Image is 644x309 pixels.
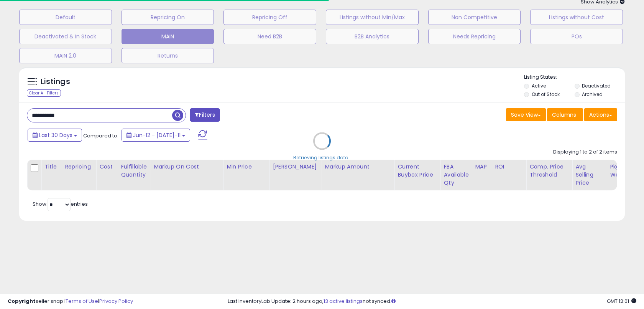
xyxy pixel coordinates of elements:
button: Default [19,10,112,25]
button: MAIN [122,29,214,44]
button: Listings without Min/Max [326,10,419,25]
button: POs [530,29,623,44]
div: seller snap | | [8,298,133,305]
button: Repricing On [122,10,214,25]
button: Deactivated & In Stock [19,29,112,44]
button: Repricing Off [223,10,316,25]
span: 2025-08-12 12:01 GMT [607,297,636,305]
div: Last InventoryLab Update: 2 hours ago, not synced. [228,298,636,305]
button: Returns [122,48,214,63]
a: Privacy Policy [99,297,133,305]
strong: Copyright [8,297,36,305]
button: B2B Analytics [326,29,419,44]
a: 13 active listings [324,297,363,305]
button: MAIN 2.0 [19,48,112,63]
div: Retrieving listings data.. [293,154,351,161]
a: Terms of Use [66,297,98,305]
button: Non Competitive [428,10,521,25]
button: Needs Repricing [428,29,521,44]
button: Listings without Cost [530,10,623,25]
button: Need B2B [223,29,316,44]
